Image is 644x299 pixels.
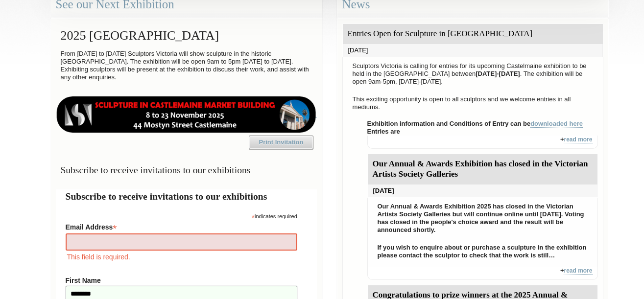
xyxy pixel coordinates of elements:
[56,23,317,47] h2: 2025 [GEOGRAPHIC_DATA]
[348,60,598,88] p: Sculptors Victoria is calling for entries for its upcoming Castelmaine exhibition to be held in t...
[66,220,297,232] label: Email Address
[530,120,583,128] a: downloaded here
[348,93,598,114] p: This exciting opportunity is open to all sculptors and we welcome entries in all mediums.
[373,200,593,236] p: Our Annual & Awards Exhibition 2025 has closed in the Victorian Artists Society Galleries but wil...
[476,70,520,77] strong: [DATE]-[DATE]
[56,47,317,84] p: From [DATE] to [DATE] Sculptors Victoria will show sculpture in the historic [GEOGRAPHIC_DATA]. T...
[56,96,317,133] img: castlemaine-ldrbd25v2.png
[56,161,317,180] h3: Subscribe to receive invitations to our exhibitions
[343,44,603,57] div: [DATE]
[564,267,592,275] a: read more
[66,189,307,204] h2: Subscribe to receive invitations to our exhibitions
[368,184,597,197] div: [DATE]
[343,24,603,44] div: Entries Open for Sculpture in [GEOGRAPHIC_DATA]
[367,136,598,149] div: +
[367,120,583,128] strong: Exhibition information and Conditions of Entry can be
[249,136,313,149] a: Print Invitation
[66,211,297,220] div: indicates required
[564,136,592,143] a: read more
[66,276,297,284] label: First Name
[66,252,297,262] div: This field is required.
[373,241,593,262] p: If you wish to enquire about or purchase a sculpture in the exhibition please contact the sculpto...
[368,154,597,184] div: Our Annual & Awards Exhibition has closed in the Victorian Artists Society Galleries
[367,267,598,280] div: +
